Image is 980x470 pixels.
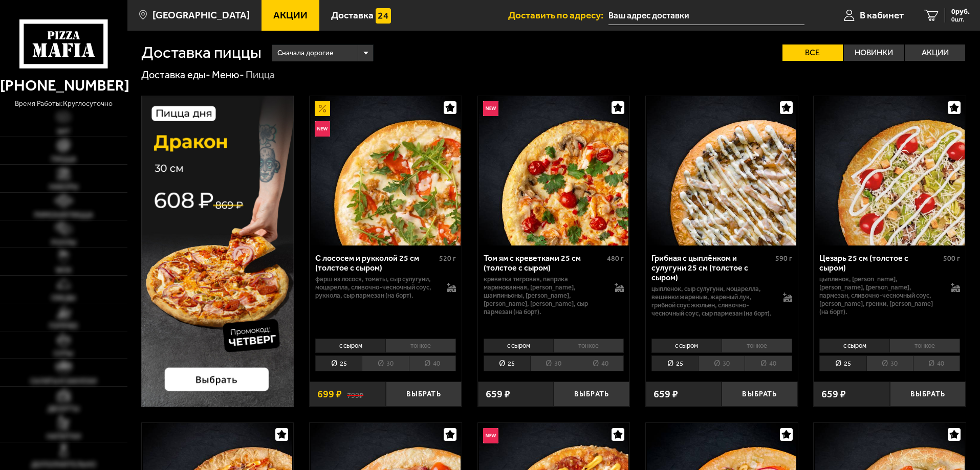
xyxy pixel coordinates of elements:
span: [GEOGRAPHIC_DATA] [153,10,250,20]
span: 590 г [775,254,792,263]
label: Акции [905,44,965,61]
span: 0 руб. [951,8,970,15]
div: Цезарь 25 см (толстое с сыром) [819,253,941,273]
li: 30 [362,355,408,371]
span: Десерты [48,406,79,413]
button: Выбрать [722,382,797,407]
span: Дополнительно [31,461,96,468]
img: Новинка [483,101,498,116]
a: Грибная с цыплёнком и сулугуни 25 см (толстое с сыром) [646,96,798,245]
div: Пицца [246,69,275,82]
img: С лососем и рукколой 25 см (толстое с сыром) [311,96,460,245]
span: Сначала дорогие [277,43,333,63]
div: С лососем и рукколой 25 см (толстое с сыром) [315,253,437,273]
li: 25 [315,355,362,371]
span: 520 г [439,254,456,263]
img: Новинка [483,428,498,443]
span: В кабинет [860,10,904,20]
li: с сыром [819,339,889,353]
li: 30 [698,355,745,371]
div: Том ям с креветками 25 см (толстое с сыром) [484,253,605,273]
li: с сыром [315,339,385,353]
button: Выбрать [554,382,629,407]
li: с сыром [651,339,722,353]
span: 659 ₽ [654,389,678,399]
h1: Доставка пиццы [141,44,262,61]
li: 25 [819,355,866,371]
label: Новинки [844,44,904,61]
img: 15daf4d41897b9f0e9f617042186c801.svg [376,8,391,24]
li: 30 [866,355,913,371]
p: креветка тигровая, паприка маринованная, [PERSON_NAME], шампиньоны, [PERSON_NAME], [PERSON_NAME],... [484,275,605,316]
p: фарш из лосося, томаты, сыр сулугуни, моцарелла, сливочно-чесночный соус, руккола, сыр пармезан (... [315,275,437,300]
input: Ваш адрес доставки [608,6,804,25]
span: Бухарестская улица, 118к5 [608,6,804,25]
span: 659 ₽ [486,389,510,399]
a: Доставка еды- [141,69,210,81]
span: Салаты и закуски [30,378,97,385]
li: тонкое [385,339,456,353]
a: Цезарь 25 см (толстое с сыром) [814,96,966,245]
a: НовинкаТом ям с креветками 25 см (толстое с сыром) [478,96,630,245]
span: Хит [57,128,71,136]
span: Акции [273,10,308,20]
li: с сыром [484,339,554,353]
span: Напитки [47,433,81,440]
li: 25 [484,355,530,371]
span: Супы [54,350,73,357]
span: Пицца [51,156,76,163]
span: Римская пицца [34,212,93,219]
span: Доставить по адресу: [508,10,608,20]
p: цыпленок, [PERSON_NAME], [PERSON_NAME], [PERSON_NAME], пармезан, сливочно-чесночный соус, [PERSON... [819,275,941,316]
span: 659 ₽ [821,389,846,399]
img: Том ям с креветками 25 см (толстое с сыром) [479,96,628,245]
button: Выбрать [890,382,966,407]
label: Все [782,44,843,61]
span: Обеды [51,295,76,302]
span: Доставка [331,10,374,20]
img: Цезарь 25 см (толстое с сыром) [815,96,965,245]
a: АкционныйНовинкаС лососем и рукколой 25 см (толстое с сыром) [310,96,462,245]
li: тонкое [722,339,792,353]
li: 40 [745,355,792,371]
li: 40 [577,355,624,371]
li: 40 [913,355,960,371]
li: 30 [530,355,577,371]
p: цыпленок, сыр сулугуни, моцарелла, вешенки жареные, жареный лук, грибной соус Жюльен, сливочно-че... [651,285,773,318]
span: 500 г [943,254,960,263]
img: Акционный [315,101,330,116]
span: WOK [56,267,72,274]
s: 799 ₽ [347,389,363,399]
span: Роллы [51,239,76,247]
span: 480 г [607,254,624,263]
a: Меню- [212,69,244,81]
span: Наборы [49,184,78,191]
li: тонкое [889,339,960,353]
img: Грибная с цыплёнком и сулугуни 25 см (толстое с сыром) [647,96,796,245]
span: 699 ₽ [317,389,342,399]
div: Грибная с цыплёнком и сулугуни 25 см (толстое с сыром) [651,253,773,282]
span: 0 шт. [951,16,970,23]
button: Выбрать [386,382,462,407]
li: 25 [651,355,698,371]
li: 40 [409,355,456,371]
img: Новинка [315,121,330,137]
span: Горячее [49,323,78,330]
li: тонкое [553,339,624,353]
